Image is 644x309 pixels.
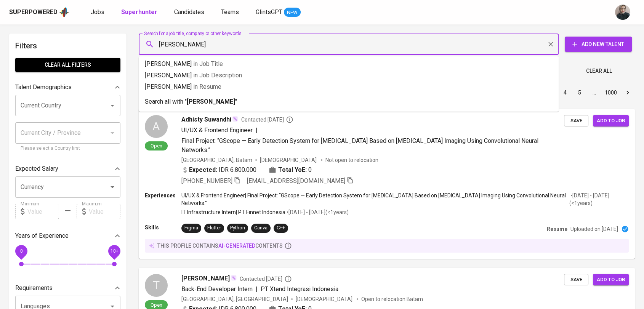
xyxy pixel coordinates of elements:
[157,242,283,250] p: this profile contains contents
[284,9,301,16] span: NEW
[59,6,69,18] img: app logo
[15,161,120,176] div: Expected Salary
[256,8,301,17] a: GlintsGPT NEW
[181,274,230,283] span: [PERSON_NAME]
[615,5,630,20] img: rani.kulsum@glints.com
[145,59,553,69] p: [PERSON_NAME]
[139,109,635,259] a: AOpenAdhisty SuwandhiContacted [DATE]UI/UX & Frontend Engineer|Final Project: “GScope — Early Det...
[583,64,615,78] button: Clear All
[622,86,634,99] button: Go to next page
[254,224,268,232] div: Canva
[145,192,181,199] p: Experiences
[547,225,567,233] p: Resume
[181,156,252,164] div: [GEOGRAPHIC_DATA], Batam
[256,126,258,135] span: |
[147,302,165,308] span: Open
[121,8,157,16] b: Superhunter
[278,165,307,175] b: Total YoE:
[240,275,292,283] span: Contacted [DATE]
[9,8,58,17] div: Superpowered
[261,285,338,293] span: PT Xtend Integrasi Indonesia
[193,83,221,90] span: in Resume
[221,8,239,16] span: Teams
[89,204,120,219] input: Value
[593,274,629,286] button: Add to job
[593,115,629,127] button: Add to job
[574,86,586,99] button: Go to page 5
[221,8,240,17] a: Teams
[193,72,242,79] span: in Job Description
[296,295,354,303] span: [DEMOGRAPHIC_DATA]
[145,115,168,138] div: A
[597,117,625,125] span: Add to job
[308,165,312,175] span: 0
[15,83,72,92] p: Talent Demographics
[586,66,612,76] span: Clear All
[559,86,571,99] button: Go to page 4
[107,100,118,111] button: Open
[15,231,69,240] p: Years of Experience
[256,285,258,294] span: |
[286,116,293,123] svg: By Batam recruiter
[15,58,120,72] button: Clear All filters
[181,137,538,154] span: Final Project: “GScope — Early Detection System for [MEDICAL_DATA] Based on [MEDICAL_DATA] Imagin...
[218,243,255,249] span: AI-generated
[181,295,288,303] div: [GEOGRAPHIC_DATA], [GEOGRAPHIC_DATA]
[21,60,114,70] span: Clear All filters
[91,8,104,16] span: Jobs
[571,40,626,49] span: Add New Talent
[110,248,118,254] span: 10+
[565,37,632,52] button: Add New Talent
[569,192,629,207] p: • [DATE] - [DATE] ( <1 years )
[232,116,238,122] img: magic_wand.svg
[15,164,58,173] p: Expected Salary
[256,8,282,16] span: GlintsGPT
[284,275,292,283] svg: By Batam recruiter
[184,224,198,232] div: Figma
[500,86,635,99] nav: pagination navigation
[181,208,285,216] p: IT Infrastructure Intern | PT Finnet Indonesia
[15,40,120,52] h6: Filters
[189,165,217,175] b: Expected:
[15,280,120,296] div: Requirements
[602,86,619,99] button: Go to page 1000
[187,98,235,105] b: [PERSON_NAME]
[207,224,221,232] div: Flutter
[568,275,585,284] span: Save
[121,8,159,17] a: Superhunter
[285,208,349,216] p: • [DATE] - [DATE] ( <1 years )
[361,295,423,303] p: Open to relocation : Batam
[145,224,181,231] p: Skills
[260,156,318,164] span: [DEMOGRAPHIC_DATA]
[597,275,625,284] span: Add to job
[21,145,115,152] p: Please select a Country first
[564,115,588,127] button: Save
[15,228,120,243] div: Years of Experience
[145,82,553,91] p: [PERSON_NAME]
[174,8,204,16] span: Candidates
[174,8,206,17] a: Candidates
[20,248,22,254] span: 0
[145,97,553,106] p: Search all with " "
[545,39,556,50] button: Clear
[231,275,237,281] img: magic_wand.svg
[277,224,285,232] div: C++
[91,8,106,17] a: Jobs
[147,142,165,149] span: Open
[181,165,256,175] div: IDR 6.800.000
[588,89,600,96] div: …
[15,283,53,293] p: Requirements
[107,182,118,192] button: Open
[15,80,120,95] div: Talent Demographics
[181,177,232,184] span: [PHONE_NUMBER]
[325,156,378,164] p: Not open to relocation
[145,274,168,297] div: T
[570,225,618,233] p: Uploaded on [DATE]
[564,274,588,286] button: Save
[247,177,345,184] span: [EMAIL_ADDRESS][DOMAIN_NAME]
[181,115,231,124] span: Adhisty Suwandhi
[181,126,253,134] span: UI/UX & Frontend Engineer
[241,116,293,123] span: Contacted [DATE]
[181,192,569,207] p: UI/UX & Frontend Engineer | Final Project: “GScope — Early Detection System for [MEDICAL_DATA] Ba...
[193,60,223,67] span: in Job Title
